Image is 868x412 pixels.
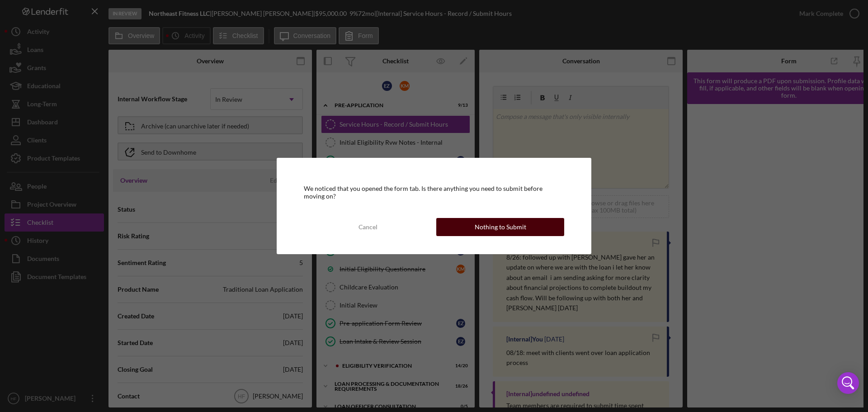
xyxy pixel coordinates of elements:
button: Cancel [304,218,432,236]
div: Cancel [359,218,377,236]
div: We noticed that you opened the form tab. Is there anything you need to submit before moving on? [304,185,564,199]
div: Open Intercom Messenger [837,372,859,394]
button: Nothing to Submit [436,218,564,236]
div: Nothing to Submit [475,218,526,236]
